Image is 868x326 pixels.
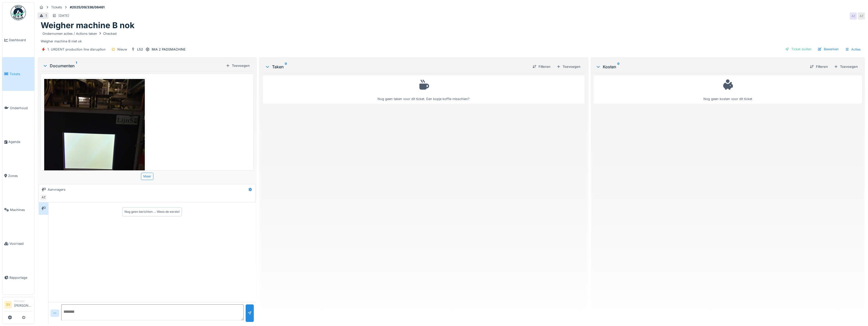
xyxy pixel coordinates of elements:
a: Tickets [2,57,34,91]
span: Agenda [8,139,32,144]
div: AZ [40,194,47,201]
div: Tickets [51,5,62,10]
span: Machines [10,207,32,212]
a: Voorraad [2,227,34,261]
a: Onderhoud [2,91,34,125]
div: Acties [843,46,863,53]
sup: 0 [285,64,287,70]
sup: 0 [617,64,620,70]
div: Toevoegen [832,63,860,70]
li: [PERSON_NAME] [14,299,32,310]
span: Onderhoud [10,106,32,110]
div: Bewerken [816,46,841,53]
div: Manager [14,299,32,303]
div: AZ [858,12,865,20]
a: Dashboard [2,23,34,57]
div: Kosten [596,64,806,70]
li: SV [4,301,12,308]
div: AZ [850,12,857,20]
div: Filteren [808,63,830,70]
img: Badge_color-CXgf-gQk.svg [11,5,26,20]
div: Nog geen berichten … Wees de eerste! [124,209,180,214]
div: Taken [265,64,528,70]
div: Aanvragers [48,187,66,192]
div: Weigher machine B niet ok [41,30,862,44]
div: Meer [141,173,153,180]
div: Nog geen kosten voor dit ticket [597,78,859,101]
img: 6bam9p7jsbqpdylm0ujkl6c92bjt [44,79,145,213]
div: [DATE] [58,13,69,18]
div: Nieuw [117,47,127,52]
strong: #2025/09/336/06461 [68,5,107,10]
div: Ticket sluiten [783,46,814,53]
div: Toevoegen [555,63,582,70]
a: Rapportage [2,261,34,295]
span: Zones [8,173,32,178]
span: Dashboard [9,38,32,42]
span: Rapportage [9,275,32,280]
div: Documenten [43,63,224,69]
div: Toevoegen [224,62,252,69]
div: Filteren [530,63,553,70]
span: Voorraad [9,241,32,246]
h1: Weigher machine B nok [41,21,135,30]
div: 1 [45,13,47,18]
div: Ondernomen acties / Actions taken Checked [42,31,117,36]
span: Tickets [9,72,32,76]
a: Machines [2,193,34,227]
a: Agenda [2,125,34,159]
a: SV Manager[PERSON_NAME] [4,299,32,311]
div: IMA 2 PADSMACHINE [152,47,186,52]
a: Zones [2,159,34,193]
div: Nog geen taken voor dit ticket. Een kopje koffie misschien? [266,78,581,101]
sup: 1 [76,63,77,69]
div: L52 [137,47,143,52]
div: 1. URGENT production line disruption [48,47,106,52]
